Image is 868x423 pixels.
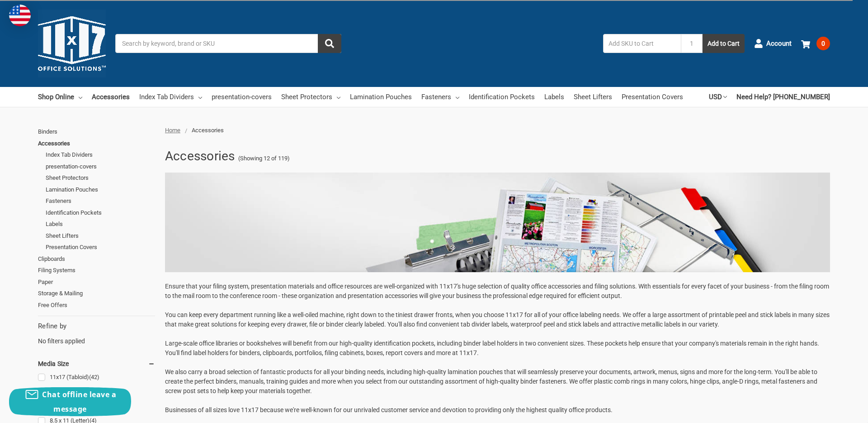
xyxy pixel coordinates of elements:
a: Accessories [38,138,155,149]
input: Search by keyword, brand or SKU [115,34,341,53]
a: Paper [38,276,155,288]
a: Sheet Lifters [46,230,155,242]
a: Index Tab Dividers [46,149,155,161]
a: Free Offers [38,299,155,311]
a: Accessories [92,87,130,107]
a: Lamination Pouches [350,87,412,107]
span: (Showing 12 of 119) [238,154,290,163]
a: Identification Pockets [46,207,155,219]
h1: Accessories [165,144,235,168]
a: Need Help? [PHONE_NUMBER] [736,87,830,107]
h5: Media Size [38,358,155,369]
a: Fasteners [421,87,459,107]
a: Labels [544,87,564,107]
a: Binders [38,126,155,138]
a: Presentation Covers [622,87,683,107]
a: Storage & Mailing [38,288,155,299]
a: Lamination Pouches [46,184,155,196]
a: USD [709,87,727,107]
span: (42) [89,374,99,380]
span: Account [766,38,792,49]
span: Accessories [192,127,224,134]
img: 11x17-lp-accessories.jpg [165,173,830,272]
a: Home [165,127,180,134]
a: Account [754,32,792,55]
button: Add to Cart [703,34,745,53]
a: Presentation Covers [46,241,155,253]
a: presentation-covers [46,161,155,173]
a: Fasteners [46,195,155,207]
img: duty and tax information for United States [9,5,31,26]
a: Labels [46,218,155,230]
a: Sheet Lifters [574,87,612,107]
a: Filing Systems [38,264,155,276]
a: Identification Pockets [469,87,535,107]
button: Chat offline leave a message [9,387,131,416]
a: Sheet Protectors [46,172,155,184]
a: 0 [801,32,830,55]
p: Ensure that your filing system, presentation materials and office resources are well-organized wi... [165,282,830,415]
span: Chat offline leave a message [42,389,116,414]
div: No filters applied [38,321,155,346]
a: presentation-covers [212,87,272,107]
span: 0 [816,37,830,50]
a: Index Tab Dividers [139,87,202,107]
h5: Refine by [38,321,155,332]
a: Sheet Protectors [281,87,340,107]
a: 11x17 (Tabloid) [38,371,155,384]
input: Add SKU to Cart [603,34,681,53]
a: Shop Online [38,87,82,107]
img: 11x17.com [38,10,106,77]
a: Clipboards [38,253,155,265]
